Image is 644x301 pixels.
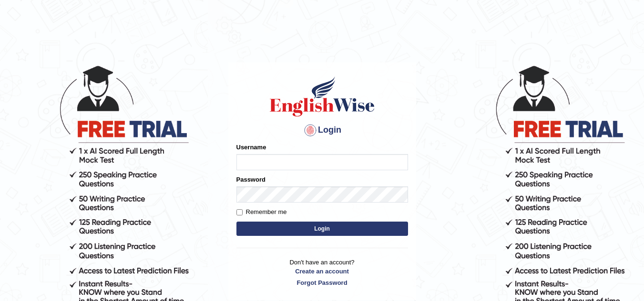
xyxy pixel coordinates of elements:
[268,75,377,118] img: Logo of English Wise sign in for intelligent practice with AI
[236,207,287,217] label: Remember me
[236,278,408,287] a: Forgot Password
[236,209,243,215] input: Remember me
[236,222,408,236] button: Login
[236,143,266,152] label: Username
[236,267,408,276] a: Create an account
[236,258,408,287] p: Don't have an account?
[236,123,408,138] h4: Login
[236,175,266,184] label: Password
